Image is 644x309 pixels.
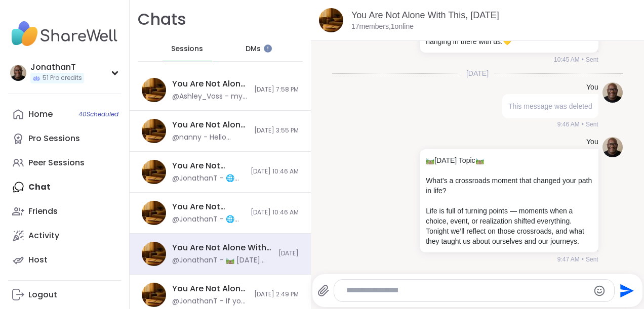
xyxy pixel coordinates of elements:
[557,255,580,264] span: 9:47 AM
[142,119,166,143] img: You Are Not Alone With This, Sep 07
[426,206,592,246] p: Life is full of turning points — moments when a choice, event, or realization shifted everything....
[8,102,121,126] a: Home40Scheduled
[28,133,80,144] div: Pro Sessions
[557,120,580,129] span: 9:46 AM
[554,55,580,64] span: 10:45 AM
[172,173,245,184] div: @JonathanT - 🌐 Just a quick note about tech: If you experienced any glitches, you’re not alone — ...
[426,155,592,165] p: [DATE] Topic
[172,283,248,294] div: You Are Not Alone With This, [DATE]
[475,156,484,164] span: 🛤️
[582,120,584,129] span: •
[8,199,121,224] a: Friends
[319,8,343,32] img: You Are Not Alone With This, Sep 09
[508,102,592,110] span: This message was deleted
[28,206,58,217] div: Friends
[351,10,499,20] a: You Are Not Alone With This, [DATE]
[142,160,166,184] img: You Are Not Alone With This, Sep 11
[78,110,118,118] span: 40 Scheduled
[142,201,166,225] img: You Are Not Alone With This, Sep 10
[426,156,434,164] span: 🛤️
[28,230,59,241] div: Activity
[8,16,121,52] img: ShareWell Nav Logo
[172,201,245,212] div: You Are Not Alone With This, [DATE]
[172,255,272,266] div: @JonathanT - 🛤️ [DATE] Topic 🛤️ What’s a crossroads moment that changed your path in life? Life i...
[602,137,623,157] img: https://sharewell-space-live.sfo3.digitaloceanspaces.com/user-generated/0e2c5150-e31e-4b6a-957d-4...
[254,85,299,94] span: [DATE] 7:58 PM
[251,208,299,217] span: [DATE] 10:46 AM
[171,44,203,54] span: Sessions
[582,55,584,64] span: •
[460,68,495,78] span: [DATE]
[138,8,186,31] h1: Chats
[246,44,261,54] span: DMs
[586,137,598,147] h4: You
[172,78,248,90] div: You Are Not Alone With This, [DATE]
[593,285,606,297] button: Emoji picker
[142,242,166,266] img: You Are Not Alone With This, Sep 09
[142,283,166,307] img: You Are Not Alone With This, Sep 07
[586,82,598,93] h4: You
[278,249,299,258] span: [DATE]
[8,248,121,272] a: Host
[503,37,511,46] span: 💛
[8,224,121,248] a: Activity
[142,78,166,102] img: You Are Not Alone With This, Sep 08
[172,92,248,102] div: @Ashley_Voss - my son is crying for me. Good night everyone!!!
[346,285,586,296] textarea: Type your message
[8,151,121,175] a: Peer Sessions
[264,45,272,53] iframe: Spotlight
[602,82,623,103] img: https://sharewell-space-live.sfo3.digitaloceanspaces.com/user-generated/0e2c5150-e31e-4b6a-957d-4...
[172,242,272,253] div: You Are Not Alone With This, [DATE]
[351,22,414,32] p: 17 members, 1 online
[28,109,53,120] div: Home
[254,290,299,299] span: [DATE] 2:49 PM
[172,133,248,143] div: @nanny - Hello everyone, thanks for making me feel comfortable and accepted in this group❤️
[582,255,584,264] span: •
[8,283,121,307] a: Logout
[10,65,26,81] img: JonathanT
[172,160,245,171] div: You Are Not Alone With This, [DATE]
[30,62,84,73] div: JonathanT
[172,296,248,306] div: @JonathanT - If you experienced any glitches, you’re not alone — a few others have run into the s...
[586,120,598,129] span: Sent
[28,157,85,168] div: Peer Sessions
[254,126,299,135] span: [DATE] 3:55 PM
[28,254,48,266] div: Host
[172,119,248,130] div: You Are Not Alone With This, [DATE]
[172,214,245,225] div: @JonathanT - 🌐 Just a quick note about tech: If you experienced any glitches, you’re not alone — ...
[8,126,121,151] a: Pro Sessions
[586,255,598,264] span: Sent
[43,74,82,82] span: 51 Pro credits
[615,279,637,302] button: Send
[251,167,299,176] span: [DATE] 10:46 AM
[426,175,592,196] p: What’s a crossroads moment that changed your path in life?
[28,289,57,300] div: Logout
[586,55,598,64] span: Sent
